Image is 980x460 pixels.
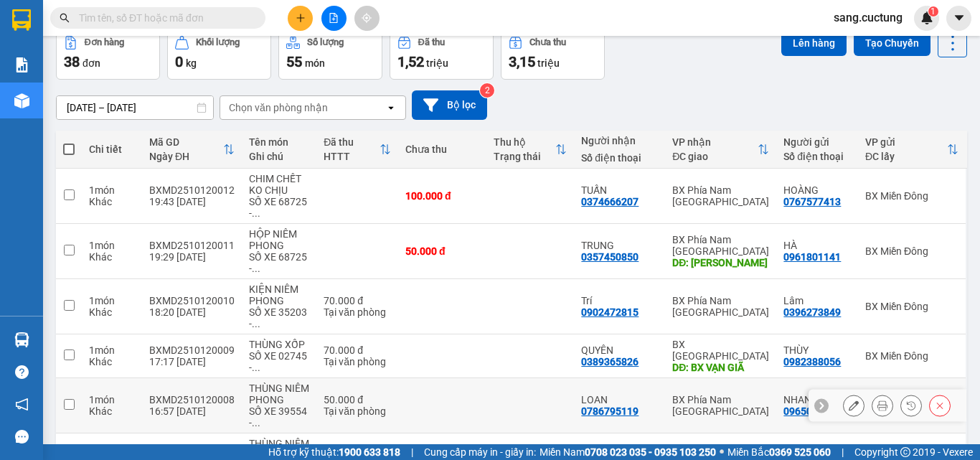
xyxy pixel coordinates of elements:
[249,283,309,306] div: KIỆN NIÊM PHONG
[783,196,841,207] div: 0767577413
[249,405,309,428] div: SỐ XE 39554 - 0977818481
[672,339,769,362] div: BX [GEOGRAPHIC_DATA]
[83,57,100,69] span: đơn
[581,405,639,417] div: 0786795119
[149,306,235,318] div: 18:20 [DATE]
[397,53,424,70] span: 1,52
[149,196,235,207] div: 19:43 [DATE]
[581,356,639,367] div: 0389365826
[149,394,235,405] div: BXMD2510120008
[865,245,958,257] div: BX Miền Đông
[252,318,260,329] span: ...
[405,190,479,202] div: 100.000 đ
[324,394,391,405] div: 50.000 đ
[149,344,235,356] div: BXMD2510120009
[405,245,479,257] div: 50.000 đ
[89,394,135,405] div: 1 món
[953,11,966,24] span: caret-down
[362,13,372,23] span: aim
[783,136,851,148] div: Người gửi
[249,306,309,329] div: SỐ XE 35203 - 0932402011
[783,405,841,417] div: 0965095006
[149,151,223,162] div: Ngày ĐH
[85,37,124,47] div: Đơn hàng
[581,295,658,306] div: Trí
[672,295,769,318] div: BX Phía Nam [GEOGRAPHIC_DATA]
[60,13,70,23] span: search
[672,234,769,257] div: BX Phía Nam [GEOGRAPHIC_DATA]
[229,100,328,115] div: Chọn văn phòng nhận
[79,10,248,26] input: Tìm tên, số ĐT hoặc mã đơn
[249,339,309,350] div: THÙNG XỐP
[249,173,309,196] div: CHIM CHẾT KO CHỊU
[316,131,398,169] th: Toggle SortBy
[99,61,191,108] li: VP BX Phía Nam [GEOGRAPHIC_DATA]
[268,444,400,460] span: Hỗ trợ kỹ thuật:
[149,240,235,251] div: BXMD2510120011
[781,30,847,56] button: Lên hàng
[418,37,445,47] div: Đã thu
[411,444,413,460] span: |
[783,394,851,405] div: NHANH
[252,362,260,373] span: ...
[329,13,339,23] span: file-add
[390,28,494,80] button: Đã thu1,52 triệu
[672,136,758,148] div: VP nhận
[865,151,947,162] div: ĐC lấy
[946,6,971,31] button: caret-down
[581,240,658,251] div: TRUNG
[581,135,658,146] div: Người nhận
[783,151,851,162] div: Số điện thoại
[14,57,29,72] img: solution-icon
[865,190,958,202] div: BX Miền Đông
[175,53,183,70] span: 0
[89,405,135,417] div: Khác
[324,405,391,417] div: Tại văn phòng
[412,90,487,120] button: Bộ lọc
[296,13,306,23] span: plus
[142,131,242,169] th: Toggle SortBy
[585,446,716,458] strong: 0708 023 035 - 0935 103 250
[57,96,213,119] input: Select a date range.
[324,356,391,367] div: Tại văn phòng
[252,263,260,274] span: ...
[424,444,536,460] span: Cung cấp máy in - giấy in:
[501,28,605,80] button: Chưa thu3,15 triệu
[249,251,309,274] div: SỐ XE 68725 - 0976300665
[783,240,851,251] div: HÀ
[89,184,135,196] div: 1 món
[324,295,391,306] div: 70.000 đ
[509,53,535,70] span: 3,15
[783,295,851,306] div: Lâm
[15,430,29,443] span: message
[581,184,658,196] div: TUẤN
[149,184,235,196] div: BXMD2510120012
[15,398,29,411] span: notification
[249,151,309,162] div: Ghi chú
[7,79,75,106] b: 339 Đinh Bộ Lĩnh, P26
[581,394,658,405] div: LOAN
[672,362,769,373] div: DĐ: BX VẠN GIÃ
[540,444,716,460] span: Miền Nam
[581,152,658,164] div: Số điện thoại
[494,136,556,148] div: Thu hộ
[529,37,566,47] div: Chưa thu
[89,306,135,318] div: Khác
[537,57,560,69] span: triệu
[581,306,639,318] div: 0902472815
[12,9,31,31] img: logo-vxr
[89,251,135,263] div: Khác
[672,394,769,417] div: BX Phía Nam [GEOGRAPHIC_DATA]
[339,446,400,458] strong: 1900 633 818
[842,444,844,460] span: |
[89,240,135,251] div: 1 món
[324,136,380,148] div: Đã thu
[865,136,947,148] div: VP gửi
[672,184,769,207] div: BX Phía Nam [GEOGRAPHIC_DATA]
[14,332,29,347] img: warehouse-icon
[252,207,260,219] span: ...
[286,53,302,70] span: 55
[581,196,639,207] div: 0374666207
[149,251,235,263] div: 19:29 [DATE]
[64,53,80,70] span: 38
